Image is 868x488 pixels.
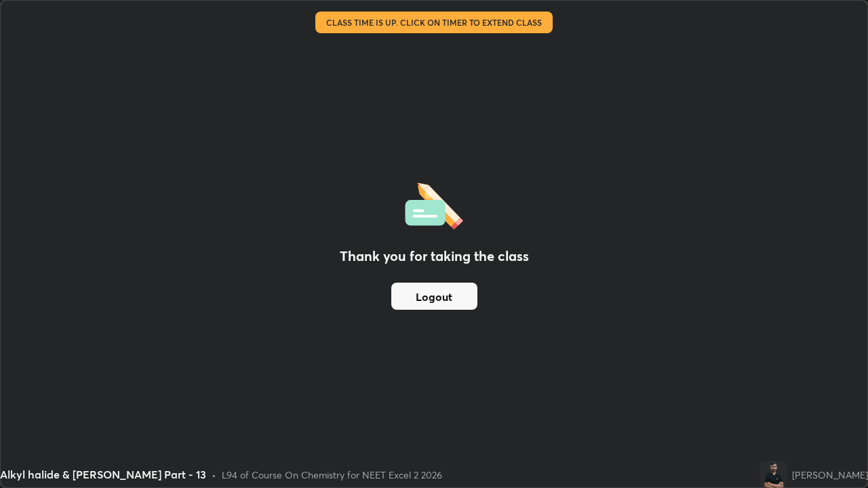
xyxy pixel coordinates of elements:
[759,461,787,488] img: 389f4bdc53ec4d96b1e1bd1f524e2cc9.png
[391,283,477,310] button: Logout
[340,246,529,266] h2: Thank you for taking the class
[212,468,216,482] div: •
[792,468,868,482] div: [PERSON_NAME]
[405,178,463,230] img: offlineFeedback.1438e8b3.svg
[222,468,442,482] div: L94 of Course On Chemistry for NEET Excel 2 2026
